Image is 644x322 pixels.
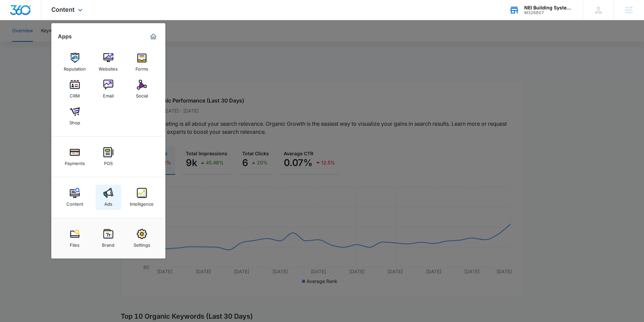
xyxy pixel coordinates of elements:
[69,117,80,125] div: Shop
[64,63,86,72] div: Reputation
[96,185,121,210] a: Ads
[136,63,148,72] div: Forms
[70,239,79,248] div: Files
[96,226,121,251] a: Brand
[129,185,155,210] a: Intelligence
[129,226,155,251] a: Settings
[104,198,112,207] div: Ads
[58,33,72,40] h2: Apps
[62,185,88,210] a: Content
[524,10,573,15] div: account id
[62,226,88,251] a: Files
[51,6,74,13] span: Content
[133,239,150,248] div: Settings
[96,49,121,75] a: Websites
[62,76,88,102] a: CRM
[99,63,118,72] div: Websites
[70,90,80,98] div: CRM
[104,157,113,166] div: POS
[102,239,114,248] div: Brand
[62,144,88,169] a: Payments
[130,198,154,207] div: Intelligence
[66,198,83,207] div: Content
[148,31,159,42] a: Marketing 360® Dashboard
[96,144,121,169] a: POS
[65,157,85,166] div: Payments
[103,90,114,98] div: Email
[136,90,148,98] div: Social
[62,103,88,129] a: Shop
[129,49,155,75] a: Forms
[96,76,121,102] a: Email
[62,49,88,75] a: Reputation
[129,76,155,102] a: Social
[524,5,573,10] div: account name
